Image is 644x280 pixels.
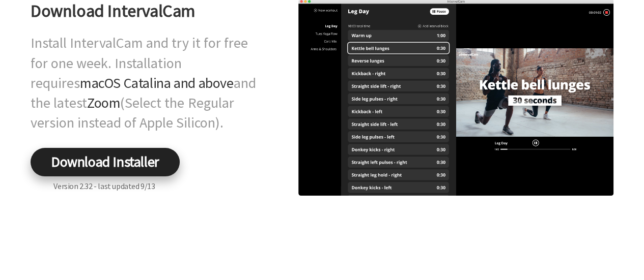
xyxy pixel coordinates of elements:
[31,33,263,133] h2: Install IntervalCam and try it for free for one week. Installation requires and the latest (Selec...
[80,74,233,92] a: macOS Catalina and above
[87,94,120,112] a: Zoom
[31,148,180,176] a: Download Installer
[31,180,178,192] p: Version 2.32 - last updated 9/13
